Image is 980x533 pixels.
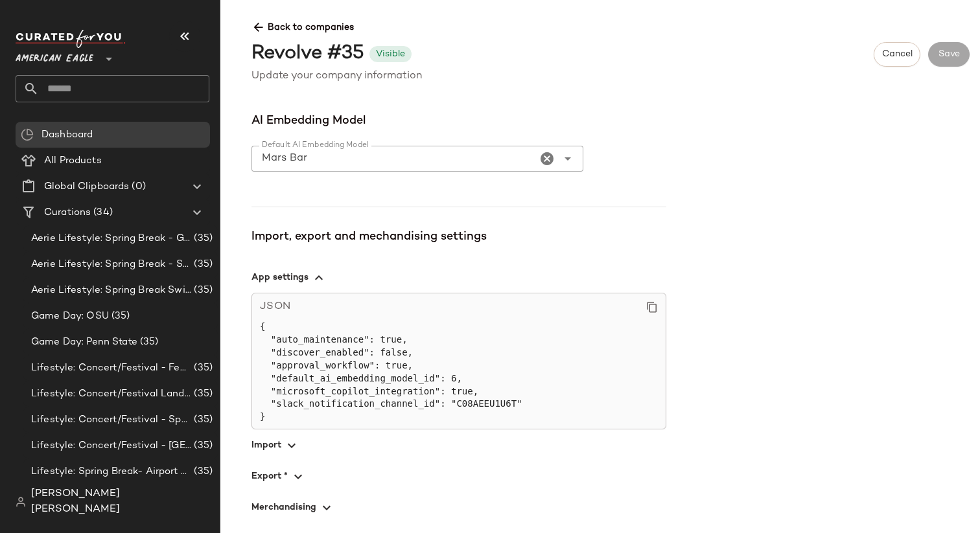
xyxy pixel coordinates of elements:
[91,205,113,220] span: (34)
[129,179,145,194] span: (0)
[260,321,658,424] pre: { "auto_maintenance": true, "discover_enabled": false, "approval_workflow": true, "default_ai_emb...
[251,40,364,69] div: Revolve #35
[31,257,191,272] span: Aerie Lifestyle: Spring Break - Sporty
[31,335,137,350] span: Game Day: Penn State
[191,257,213,272] span: (35)
[874,42,920,67] button: Cancel
[881,49,913,60] span: Cancel
[44,153,102,168] span: All Products
[539,151,555,166] i: Clear Default AI Embedding Model
[31,231,191,246] span: Aerie Lifestyle: Spring Break - Girly/Femme
[191,464,213,479] span: (35)
[31,464,191,479] span: Lifestyle: Spring Break- Airport Style
[191,283,213,298] span: (35)
[262,151,307,166] span: Mars Bar
[109,309,130,324] span: (35)
[21,128,34,141] img: svg%3e
[191,413,213,427] span: (35)
[44,205,91,220] span: Curations
[251,228,666,246] div: Import, export and mechandising settings
[376,47,405,61] div: Visible
[251,460,666,492] button: Export *
[31,283,191,298] span: Aerie Lifestyle: Spring Break Swimsuits Landing Page
[191,361,213,376] span: (35)
[31,387,191,402] span: Lifestyle: Concert/Festival Landing Page
[260,299,290,315] span: JSON
[16,497,26,507] img: svg%3e
[191,231,213,246] span: (35)
[191,438,213,453] span: (35)
[251,429,666,460] button: Import
[137,335,159,350] span: (35)
[251,492,666,523] button: Merchandising
[251,69,970,84] div: Update your company information
[16,30,126,48] img: cfy_white_logo.C9jOOHJF.svg
[191,387,213,402] span: (35)
[44,179,129,194] span: Global Clipboards
[31,361,191,376] span: Lifestyle: Concert/Festival - Femme
[31,438,191,453] span: Lifestyle: Concert/Festival - [GEOGRAPHIC_DATA]
[31,309,109,324] span: Game Day: OSU
[251,10,970,34] span: Back to companies
[251,262,666,293] button: App settings
[16,44,93,67] span: American Eagle
[31,413,191,427] span: Lifestyle: Concert/Festival - Sporty
[41,128,93,142] span: Dashboard
[31,486,209,517] span: [PERSON_NAME] [PERSON_NAME]
[251,112,666,130] span: AI Embedding Model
